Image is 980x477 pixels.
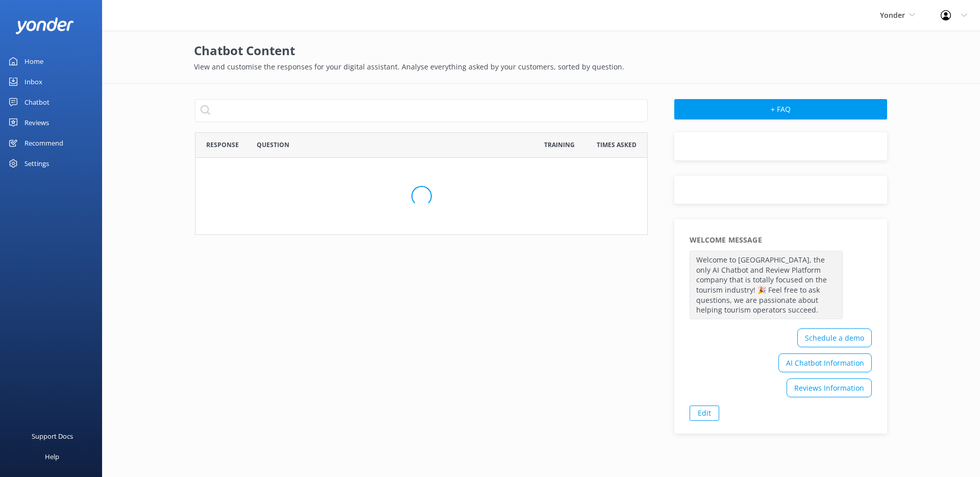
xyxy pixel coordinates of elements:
span: Question [257,140,289,150]
div: Home [24,51,43,71]
p: Welcome to [GEOGRAPHIC_DATA], the only AI Chatbot and Review Platform company that is totally foc... [690,251,843,319]
div: Schedule a demo [797,328,872,347]
div: Reviews [24,112,49,133]
span: Yonder [880,10,905,20]
p: View and customise the responses for your digital assistant. Analyse everything asked by your cus... [194,61,888,73]
div: Help [45,446,59,467]
h2: Chatbot Content [194,41,888,60]
div: Chatbot [24,92,50,112]
span: Times Asked [597,140,636,150]
button: + FAQ [674,99,887,120]
div: Inbox [24,71,42,92]
span: Response [206,140,239,150]
div: AI Chatbot Information [778,353,872,372]
a: Edit [690,406,719,421]
div: Support Docs [32,426,73,446]
img: yonder-white-logo.png [15,17,74,34]
h5: Welcome Message [690,234,762,246]
div: Settings [24,153,49,174]
span: Training [544,140,575,150]
div: grid [195,158,648,234]
div: Reviews Information [787,378,872,397]
div: Recommend [24,133,63,153]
